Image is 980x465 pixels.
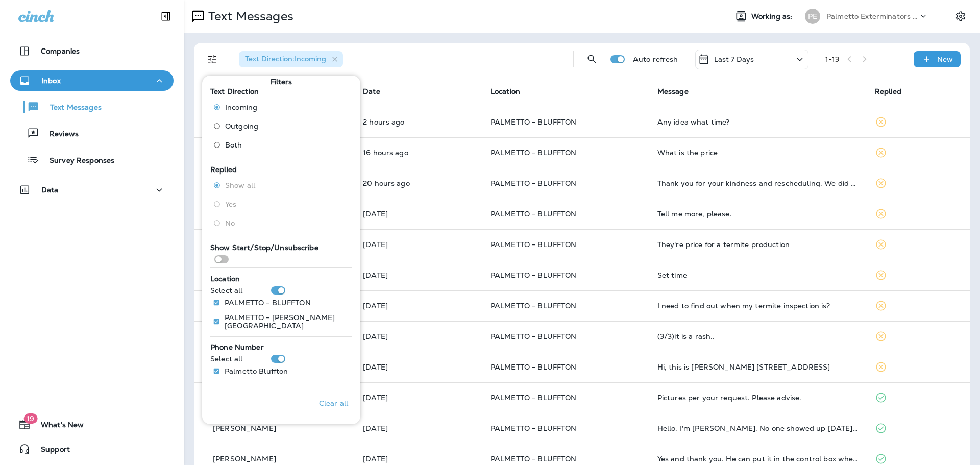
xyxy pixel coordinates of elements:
p: Companies [41,47,80,55]
span: Replied [210,165,237,174]
button: Filters [202,49,223,69]
p: Survey Responses [39,156,114,166]
p: Text Messages [40,103,102,113]
p: Last 7 Days [714,55,754,63]
span: Text Direction : Incoming [245,54,326,63]
p: [PERSON_NAME] [213,455,276,463]
p: Sep 5, 2025 12:56 PM [363,455,474,463]
span: No [225,219,235,227]
button: Search Messages [582,49,602,69]
span: PALMETTO - BLUFFTON [491,271,577,280]
p: Sep 9, 2025 04:32 PM [363,179,474,187]
span: 19 [23,413,37,424]
p: PALMETTO - BLUFFTON [225,299,311,307]
p: Text Messages [204,9,293,24]
p: Sep 9, 2025 12:39 PM [363,210,474,218]
p: Sep 10, 2025 10:41 AM [363,118,474,126]
span: PALMETTO - BLUFFTON [491,301,577,310]
div: Hello. I'm Krystal Johnson. No one showed up today. Please give me a call asap to schedule the se... [657,424,859,432]
span: Message [657,87,689,96]
p: [PERSON_NAME] [213,424,276,432]
div: Tell me more, please. [657,210,859,218]
button: Inbox [10,70,174,91]
span: Outgoing [225,122,258,130]
button: Support [10,439,174,459]
button: Clear all [315,390,352,416]
p: Auto refresh [633,55,678,63]
span: PALMETTO - BLUFFTON [491,148,577,157]
span: Phone Number [210,342,264,352]
span: PALMETTO - BLUFFTON [491,393,577,402]
span: Show Start/Stop/Unsubscribe [210,243,318,252]
p: Sep 9, 2025 12:10 PM [363,271,474,279]
span: Incoming [225,103,257,111]
span: PALMETTO - BLUFFTON [491,454,577,463]
div: Filters [202,69,360,424]
p: Sep 8, 2025 10:07 AM [363,394,474,402]
span: What's New [31,421,84,433]
p: Sep 5, 2025 07:01 PM [363,424,474,432]
span: Yes [225,200,236,208]
p: Palmetto Exterminators LLC [826,12,918,20]
div: Pictures per your request. Please advise. [657,394,859,402]
span: Date [363,87,380,96]
div: (3/3)it is a rash.. [657,332,859,340]
button: Reviews [10,123,174,144]
span: PALMETTO - BLUFFTON [491,209,577,218]
span: PALMETTO - BLUFFTON [491,424,577,433]
span: PALMETTO - BLUFFTON [491,332,577,341]
div: Thank you for your kindness and rescheduling. We did not know the vendors were going to be here t... [657,179,859,187]
span: Both [225,141,242,149]
button: Data [10,180,174,200]
p: New [937,55,953,63]
div: They're price for a termite production [657,240,859,249]
p: Select all [210,355,242,363]
div: PE [805,9,820,24]
div: What is the price [657,149,859,157]
button: Settings [951,7,970,26]
span: PALMETTO - BLUFFTON [491,117,577,127]
span: PALMETTO - BLUFFTON [491,362,577,372]
p: Palmetto Bluffton [225,367,288,375]
span: Text Direction [210,87,259,96]
span: Replied [875,87,901,96]
span: Support [31,445,70,457]
div: Text Direction:Incoming [239,51,343,67]
p: Sep 9, 2025 12:31 PM [363,240,474,249]
button: 19What's New [10,414,174,435]
div: Any idea what time? [657,118,859,126]
span: Working as: [751,12,795,21]
div: I need to find out when my termite inspection is? [657,302,859,310]
div: Yes and thank you. He can put it in the control box when confirmed it works in the event no one i... [657,455,859,463]
p: Sep 9, 2025 07:52 PM [363,149,474,157]
span: Location [491,87,520,96]
div: Hi, this is Patty Cooper 9 East Summerton Drive, Bluffton [657,363,859,371]
button: Text Messages [10,96,174,117]
p: Clear all [319,399,348,407]
p: Select all [210,286,242,295]
button: Companies [10,41,174,61]
div: 1 - 13 [825,55,840,63]
span: PALMETTO - BLUFFTON [491,240,577,249]
span: Show all [225,181,255,189]
p: Sep 9, 2025 10:12 AM [363,332,474,340]
p: Data [41,186,59,194]
p: Sep 9, 2025 12:05 PM [363,302,474,310]
p: PALMETTO - [PERSON_NAME][GEOGRAPHIC_DATA] [225,313,344,330]
button: Collapse Sidebar [152,6,180,27]
span: Location [210,274,240,283]
p: Inbox [41,77,61,85]
span: PALMETTO - BLUFFTON [491,179,577,188]
p: Sep 8, 2025 12:37 PM [363,363,474,371]
span: Filters [271,78,292,86]
div: Set time [657,271,859,279]
button: Survey Responses [10,149,174,170]
p: Reviews [39,130,79,139]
